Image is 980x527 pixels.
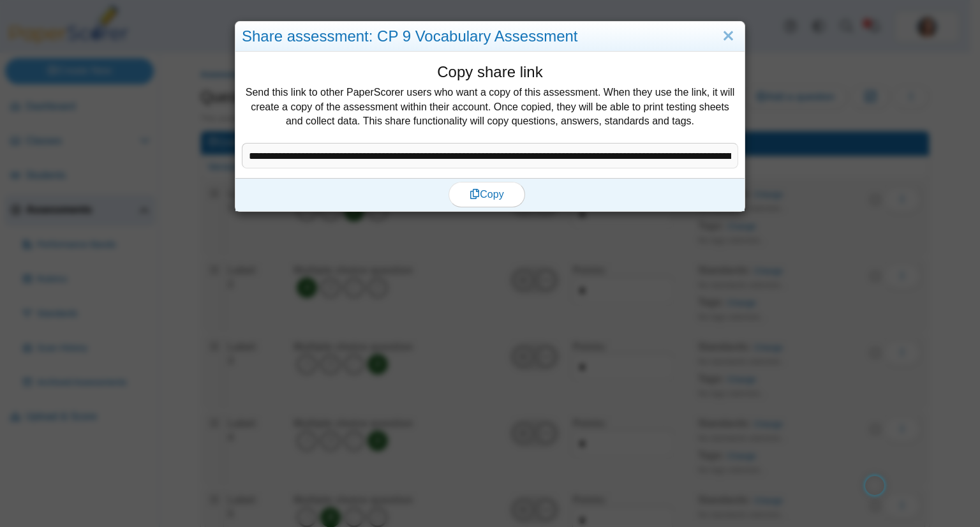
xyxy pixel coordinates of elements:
h5: Copy share link [242,61,738,83]
div: Share assessment: CP 9 Vocabulary Assessment [235,22,745,52]
button: Copy [449,182,525,207]
div: Send this link to other PaperScorer users who want a copy of this assessment. When they use the l... [242,61,738,143]
span: Copy [470,189,503,200]
a: Close [718,26,738,47]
